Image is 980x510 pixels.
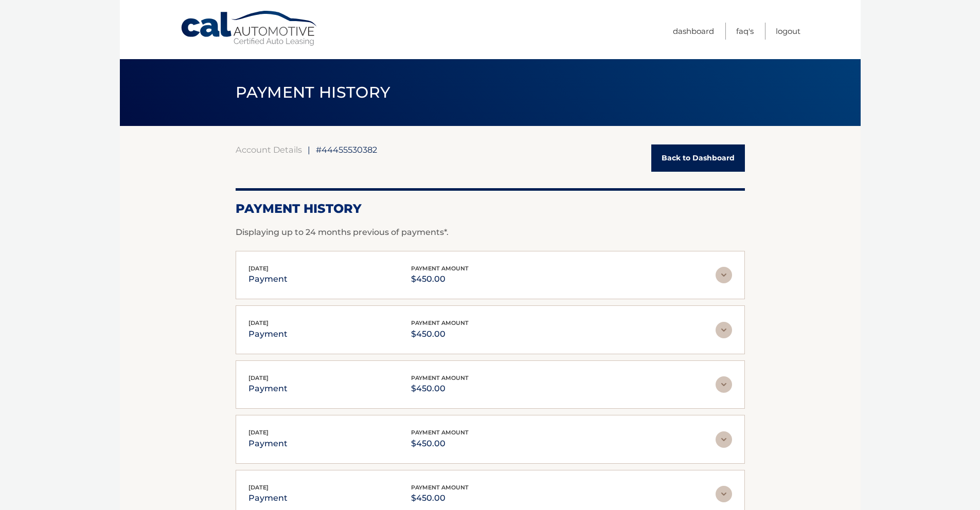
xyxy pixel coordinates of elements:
[736,23,754,40] a: FAQ's
[236,201,745,216] h2: Payment History
[716,322,732,338] img: accordion-rest.svg
[716,486,732,502] img: accordion-rest.svg
[411,374,469,381] span: payment amount
[248,374,269,381] span: [DATE]
[236,144,302,155] a: Account Details
[308,144,310,155] span: |
[248,272,288,286] p: payment
[411,272,469,286] p: $450.00
[180,10,319,47] a: Cal Automotive
[411,327,469,341] p: $450.00
[411,484,469,491] span: payment amount
[316,144,377,155] span: #44455530382
[716,431,732,448] img: accordion-rest.svg
[411,491,469,505] p: $450.00
[673,23,714,40] a: Dashboard
[236,83,390,102] span: PAYMENT HISTORY
[716,267,732,283] img: accordion-rest.svg
[248,327,288,341] p: payment
[236,226,745,239] p: Displaying up to 24 months previous of payments*.
[248,265,269,272] span: [DATE]
[411,436,469,451] p: $450.00
[248,319,269,326] span: [DATE]
[248,381,288,396] p: payment
[248,436,288,451] p: payment
[651,144,745,172] a: Back to Dashboard
[411,319,469,326] span: payment amount
[411,265,469,272] span: payment amount
[411,429,469,436] span: payment amount
[248,429,269,436] span: [DATE]
[411,381,469,396] p: $450.00
[248,491,288,505] p: payment
[248,484,269,491] span: [DATE]
[716,376,732,393] img: accordion-rest.svg
[776,23,800,40] a: Logout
